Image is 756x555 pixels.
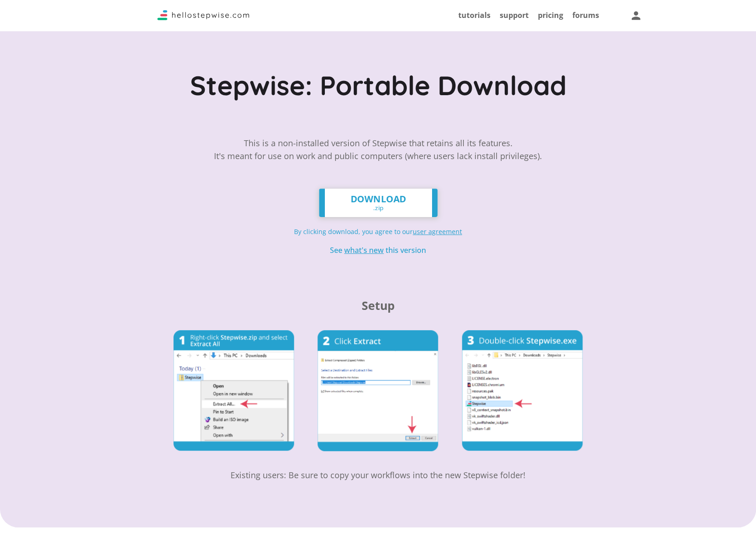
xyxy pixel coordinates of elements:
a: what's new [344,245,384,255]
span: .zip [373,205,383,211]
a: DOWNLOAD.zip [319,189,438,217]
u: user agreement [413,227,462,236]
a: pricing [538,10,563,20]
a: tutorials [458,10,491,20]
a: By clicking download, you agree to ouruser agreement [294,227,462,236]
div: See this version [330,246,426,254]
img: step1 [173,330,294,451]
div: This is a non-installed version of Stepwise that retains all its features. It's meant for use on ... [214,137,542,175]
a: forums [572,10,599,20]
h1: Stepwise: Portable Download [190,73,566,105]
img: Logo [157,10,249,20]
b: Setup [362,298,395,313]
div: Existing users: Be sure to copy your workflows into the new Stepwise folder! [160,469,597,481]
a: Stepwise [157,12,249,23]
img: step2 [317,330,438,452]
img: step3 [462,330,583,451]
a: support [500,10,529,20]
